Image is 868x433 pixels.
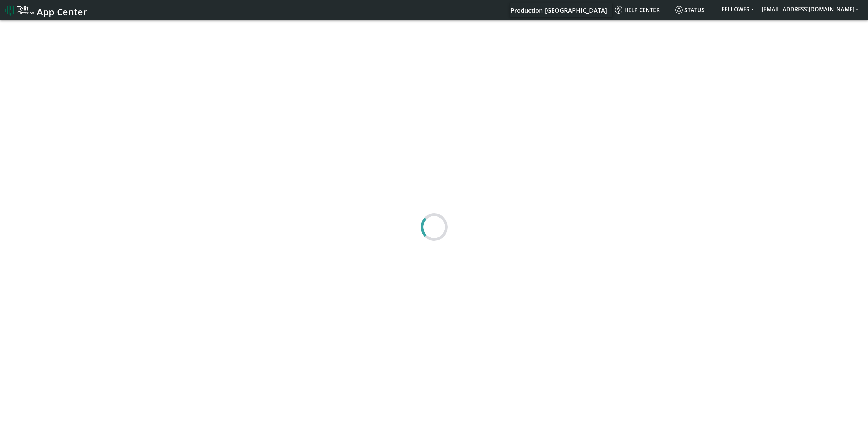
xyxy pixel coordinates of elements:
[717,3,758,15] button: FELLOWES
[758,3,863,15] button: [EMAIL_ADDRESS][DOMAIN_NAME]
[675,6,705,14] span: Status
[37,5,87,18] span: App Center
[615,6,660,14] span: Help center
[5,5,34,16] img: logo-telit-cinterion-gw-new.png
[673,3,717,17] a: Status
[510,3,607,17] a: Your current platform instance
[612,3,673,17] a: Help center
[675,6,683,14] img: status.svg
[5,3,86,17] a: App Center
[615,6,622,14] img: knowledge.svg
[510,6,607,14] span: Production-[GEOGRAPHIC_DATA]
